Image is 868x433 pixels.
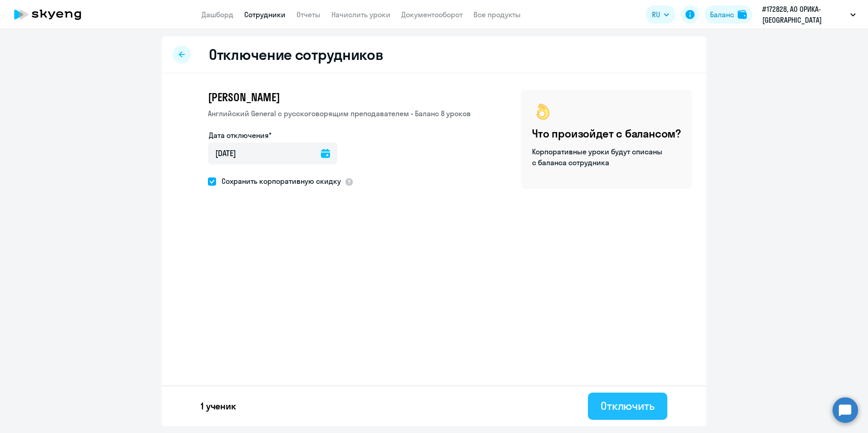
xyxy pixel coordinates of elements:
[201,400,236,413] p: 1 ученик
[208,143,337,164] input: дд.мм.гггг
[202,10,233,19] a: Дашборд
[473,10,521,19] a: Все продукты
[208,90,280,104] span: [PERSON_NAME]
[762,4,847,25] p: #172828, АО ОРИКА-[GEOGRAPHIC_DATA]
[588,393,667,420] button: Отключить
[738,10,747,19] img: balance
[209,45,383,64] h2: Отключение сотрудников
[296,10,321,19] a: Отчеты
[244,10,286,19] a: Сотрудники
[208,108,471,119] p: Английский General с русскоговорящим преподавателем • Баланс 8 уроков
[710,9,734,20] div: Баланс
[532,146,664,168] p: Корпоративные уроки будут списаны с баланса сотрудника
[209,130,271,141] label: Дата отключения*
[216,176,341,187] span: Сохранить корпоративную скидку
[646,5,676,24] button: RU
[532,126,681,141] h4: Что произойдет с балансом?
[601,399,655,413] div: Отключить
[705,5,752,24] button: Балансbalance
[758,4,860,25] button: #172828, АО ОРИКА-[GEOGRAPHIC_DATA]
[401,10,463,19] a: Документооборот
[532,101,554,123] img: ok
[652,9,660,20] span: RU
[331,10,390,19] a: Начислить уроки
